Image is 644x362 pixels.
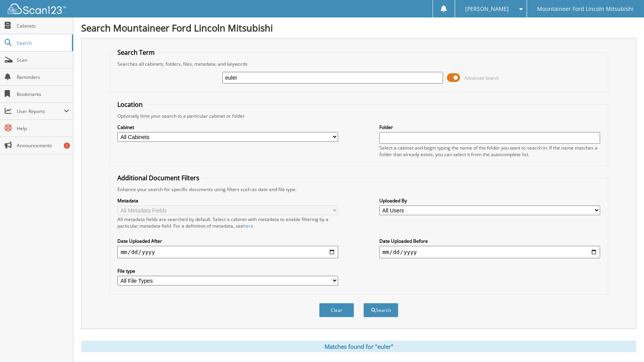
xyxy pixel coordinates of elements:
[117,238,338,244] label: Date Uploaded After
[379,124,600,131] label: Folder
[465,7,509,11] span: [PERSON_NAME]
[113,174,203,182] legend: Additional Document Filters
[363,303,398,317] button: Search
[17,74,69,80] span: Reminders
[379,246,600,258] input: end
[117,197,338,204] label: Metadata
[379,144,600,158] div: Select a cabinet and begin typing the name of the folder you want to search in. If the name match...
[319,303,354,317] button: Clear
[17,23,69,29] span: Cabinets
[117,216,338,229] div: All metadata fields are searched by default. Select a cabinet with metadata to enable filtering b...
[117,124,338,131] label: Cabinet
[17,108,64,115] span: User Reports
[464,75,499,81] span: Advanced Search
[81,21,636,34] h1: Search Mountaineer Ford Lincoln Mitsubishi
[17,125,69,132] span: Help
[17,57,69,63] span: Scan
[17,91,69,97] span: Bookmarks
[379,238,600,244] label: Date Uploaded Before
[113,100,147,109] legend: Location
[8,3,66,14] img: scan123-logo-white.svg
[243,223,253,229] a: here
[117,246,338,258] input: start
[113,61,604,67] div: Searches all cabinets, folders, files, metadata, and keywords
[117,268,338,274] label: File type
[17,40,68,46] span: Search
[379,197,600,204] label: Uploaded By
[81,341,636,352] div: Matches found for "euler"
[113,186,604,193] div: Enhance your search for specific documents using filters such as date and file type.
[537,7,634,11] span: Mountaineer Ford Lincoln Mitsubishi
[64,143,70,149] div: 1
[113,48,159,57] legend: Search Term
[113,113,604,119] div: Optionally limit your search to a particular cabinet or folder
[17,142,69,149] span: Announcements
